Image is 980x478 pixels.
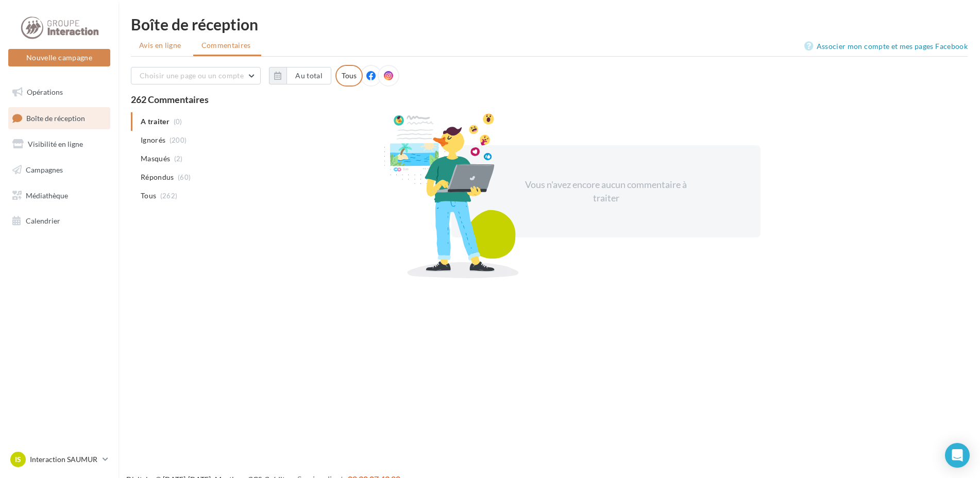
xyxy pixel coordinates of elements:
span: Ignorés [141,135,165,145]
span: Répondus [141,172,174,182]
a: Calendrier [6,210,112,232]
a: Opérations [6,81,112,103]
a: Associer mon compte et mes pages Facebook [804,40,968,53]
a: Campagnes [6,159,112,181]
span: Avis en ligne [139,40,181,50]
button: Au total [286,67,331,84]
span: (2) [174,155,183,163]
span: (262) [160,192,178,200]
span: (200) [170,136,187,144]
span: Calendrier [26,216,60,225]
span: Tous [141,191,156,201]
span: Choisir une page ou un compte [140,71,244,80]
div: Tous [335,65,363,87]
span: Campagnes [26,165,63,174]
a: Médiathèque [6,185,112,207]
a: Boîte de réception [6,107,112,129]
button: Au total [269,67,331,84]
p: Interaction SAUMUR [30,454,98,465]
a: Visibilité en ligne [6,133,112,155]
div: Boîte de réception [131,16,968,32]
span: Masqués [141,153,170,164]
span: IS [15,454,21,465]
div: Open Intercom Messenger [945,443,970,468]
div: 262 Commentaires [131,95,968,104]
span: Médiathèque [26,191,68,199]
button: Nouvelle campagne [8,49,110,66]
span: (60) [178,173,191,181]
span: Opérations [27,88,63,96]
span: Boîte de réception [26,113,85,122]
a: IS Interaction SAUMUR [8,450,110,469]
button: Choisir une page ou un compte [131,67,261,84]
span: Visibilité en ligne [28,140,83,148]
div: Vous n'avez encore aucun commentaire à traiter [517,178,695,204]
